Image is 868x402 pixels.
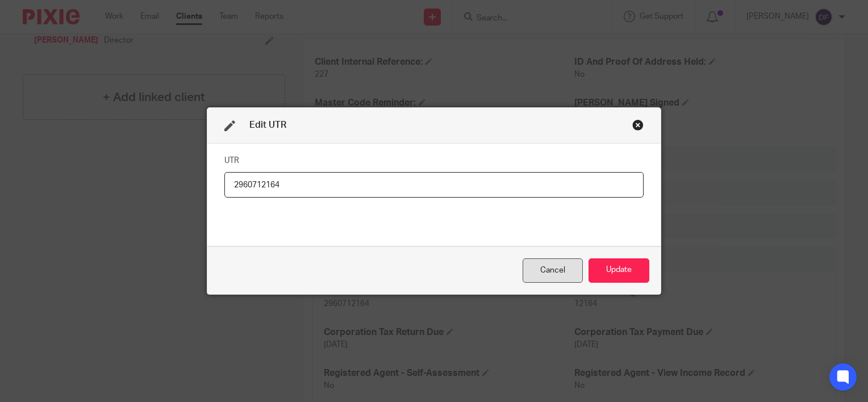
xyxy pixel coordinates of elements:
[249,120,286,129] span: Edit UTR
[632,119,644,131] div: Close this dialog window
[224,155,239,166] label: UTR
[589,258,649,283] button: Update
[224,172,644,198] input: UTR
[523,258,583,283] div: Close this dialog window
